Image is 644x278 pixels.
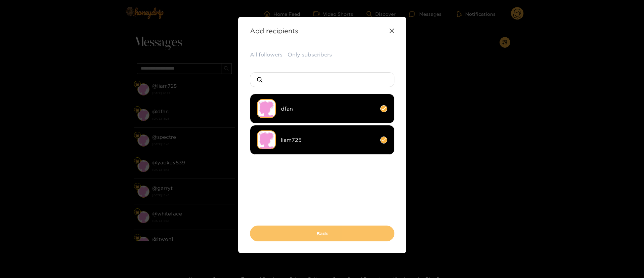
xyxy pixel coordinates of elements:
[281,136,375,144] span: liam725
[250,51,283,58] button: All followers
[281,105,375,113] span: dfan
[250,226,394,241] button: Back
[288,51,332,58] button: Only subscribers
[257,99,276,118] img: no-avatar.png
[257,130,276,149] img: no-avatar.png
[250,27,298,35] strong: Add recipients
